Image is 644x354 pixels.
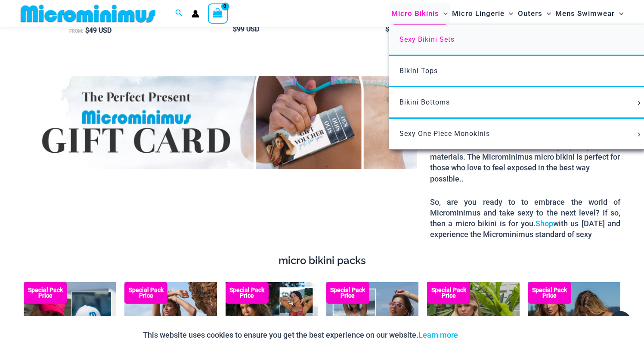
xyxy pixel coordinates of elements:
a: Account icon link [192,10,199,18]
bdi: 49 USD [85,26,111,34]
span: Micro Bikinis [391,3,439,25]
span: Bikini Bottoms [399,98,450,106]
span: Menu Toggle [635,101,644,105]
span: Sexy Bikini Sets [399,35,455,43]
span: Mens Swimwear [555,3,615,25]
span: Menu Toggle [439,3,448,25]
b: Special Pack Price [326,287,369,299]
bdi: 109 USD [385,25,415,33]
nav: Site Navigation [388,1,627,26]
a: View Shopping Cart, empty [208,3,228,23]
span: $ [385,25,389,33]
span: Sexy One Piece Monokinis [399,129,490,138]
img: MM SHOP LOGO FLAT [17,4,159,23]
a: Micro LingerieMenu ToggleMenu Toggle [450,3,515,25]
b: Special Pack Price [124,287,167,299]
p: So, are you ready to to embrace the world of Microminimus and take sexy to the next level? If so,... [430,197,620,240]
b: Special Pack Price [24,287,67,299]
span: Menu Toggle [505,3,513,25]
span: $ [233,25,237,33]
span: Menu Toggle [542,3,551,25]
b: Special Pack Price [528,287,571,299]
a: Search icon link [175,8,183,19]
span: $ [85,26,89,34]
span: Micro Lingerie [452,3,505,25]
a: Micro BikinisMenu ToggleMenu Toggle [389,3,450,25]
span: Bikini Tops [399,67,438,75]
img: Gift Card Banner 1680 [24,76,417,169]
a: OutersMenu ToggleMenu Toggle [516,3,553,25]
h4: micro bikini packs [24,255,620,267]
button: Accept [464,325,501,345]
b: Special Pack Price [427,287,470,299]
b: Special Pack Price [226,287,269,299]
a: Shop [536,219,553,228]
span: Outers [518,3,542,25]
a: Mens SwimwearMenu ToggleMenu Toggle [553,3,625,25]
span: Menu Toggle [615,3,623,25]
p: This website uses cookies to ensure you get the best experience on our website. [143,329,458,342]
a: Learn more [418,330,458,339]
span: From: [69,28,83,34]
bdi: 99 USD [233,25,259,33]
span: Menu Toggle [635,132,644,137]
